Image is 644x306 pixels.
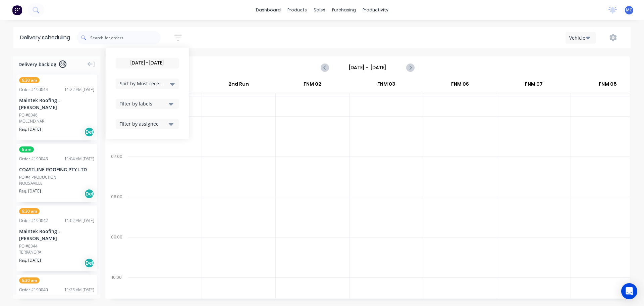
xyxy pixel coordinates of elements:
div: PO #8344 [19,243,38,249]
div: COASTLINE ROOFING PTY LTD [19,166,94,173]
span: 6 am [19,146,34,152]
div: Delivery scheduling [13,27,77,48]
button: Filter by assignee [116,119,179,129]
span: 6:30 am [19,77,40,83]
div: 08:00 [105,193,128,233]
div: 11:23 AM [DATE] [64,287,94,293]
div: Maintek Roofing - [PERSON_NAME] [19,228,94,242]
span: Req. [DATE] [19,257,41,263]
span: 6:30 am [19,277,40,283]
div: PO #8346 [19,112,38,118]
div: sales [310,5,329,15]
div: Open Intercom Messenger [621,283,637,299]
div: productivity [359,5,392,15]
div: MOLENDINAR [19,118,94,124]
input: Search for orders [90,31,161,44]
div: Maintek Roofing - [PERSON_NAME] [19,97,94,111]
div: TERRANORA [19,249,94,255]
div: Del [84,127,94,137]
div: FNM 02 [276,78,349,93]
div: NOOSAVILLE [19,180,94,186]
div: Del [84,258,94,268]
div: FNM 06 [423,78,497,93]
div: 07:00 [105,152,128,193]
div: Filter by labels [119,100,167,107]
div: 11:04 AM [DATE] [64,156,94,162]
div: Order # 190042 [19,218,48,224]
span: Sort by Most recent [120,80,163,87]
div: Order # 190043 [19,156,48,162]
div: FNM 03 [350,78,423,93]
img: Factory [12,5,22,15]
div: products [284,5,310,15]
div: FNM 07 [497,78,571,93]
a: dashboard [253,5,284,15]
span: 6:30 am [19,208,40,214]
div: 11:22 AM [DATE] [64,87,94,93]
span: Delivery backlog [18,61,56,68]
input: Required Date [116,58,178,68]
div: 09:00 [105,233,128,273]
button: Filter by labels [116,99,179,109]
span: Req. [DATE] [19,188,41,194]
button: Vehicle [566,32,596,44]
div: Order # 190044 [19,87,48,93]
div: Order # 190040 [19,287,48,293]
span: Req. [DATE] [19,126,41,132]
div: 11:02 AM [DATE] [64,218,94,224]
div: Filter by assignee [119,120,167,127]
div: 2nd Run [202,78,275,93]
span: MC [626,7,632,13]
div: PO #4 PRODUCTION [19,174,56,180]
span: 66 [59,60,66,68]
div: purchasing [329,5,359,15]
div: Vehicle [569,34,589,41]
div: Del [84,189,94,199]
